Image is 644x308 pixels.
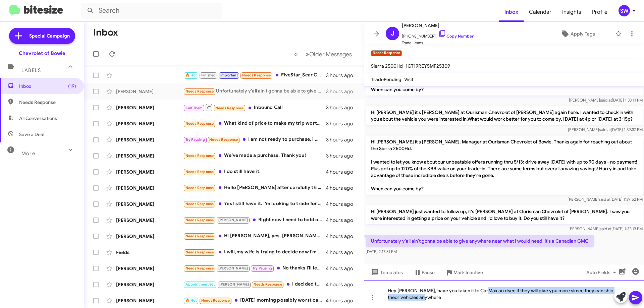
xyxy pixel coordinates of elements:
[402,21,474,29] span: [PERSON_NAME]
[599,197,610,202] span: said at
[116,136,183,143] div: [PERSON_NAME]
[366,205,643,224] p: Hi [PERSON_NAME] just wanted to follow up, it's [PERSON_NAME] at Ourisman Chevrolet of [PERSON_NA...
[326,281,359,288] div: 4 hours ago
[185,170,214,174] span: Needs Response
[185,266,214,270] span: Needs Response
[254,282,282,287] span: Needs Response
[408,266,440,279] button: Pause
[290,47,356,61] nav: Page navigation example
[209,137,238,142] span: Needs Response
[600,226,611,231] span: said at
[587,2,613,22] a: Profile
[364,280,644,308] div: Hey [PERSON_NAME], have you taken it to CarMax an dsee if they will give ypu more simce they can ...
[183,297,326,304] div: [DATE] morning possibly worst case [DATE] morning
[422,266,435,279] span: Pause
[9,28,75,44] a: Special Campaign
[370,266,403,279] span: Templates
[183,71,326,79] div: FiveStar_Scar Crn [DATE] $3.73 -3.75 Crn [DATE] $3.87 -3.75 Crn [DATE] $4.05 -3.0 Bns [DATE] $9.4...
[185,106,203,110] span: Call Them
[306,50,309,58] span: »
[326,233,359,240] div: 4 hours ago
[218,266,248,270] span: [PERSON_NAME]
[116,88,183,95] div: [PERSON_NAME]
[613,5,637,16] button: SW
[404,76,413,82] span: Visit
[402,40,474,46] span: Trade Leads
[116,185,183,191] div: [PERSON_NAME]
[183,281,326,288] div: I decided to go a different route. Thank you
[218,218,248,222] span: [PERSON_NAME]
[326,201,359,207] div: 4 hours ago
[586,266,619,279] span: Auto Fields
[116,265,183,272] div: [PERSON_NAME]
[185,234,214,238] span: Needs Response
[543,28,612,40] button: Apply Tags
[116,281,183,288] div: [PERSON_NAME]
[326,88,359,95] div: 3 hours ago
[183,120,326,127] div: What kind of price to make my trip worthwhile? Sent you info on my truck for trading.
[185,250,214,254] span: Needs Response
[19,131,44,138] span: Save a Deal
[366,106,643,125] p: Hi [PERSON_NAME] it's [PERSON_NAME] at Ourisman Chevrolet of [PERSON_NAME] again here. I wanted t...
[19,83,76,89] span: Inbox
[326,169,359,175] div: 4 hours ago
[183,200,326,208] div: Yes I still have it. I'm looking to trade for a summit with black interior preferable low mileage...
[253,266,272,270] span: Try Pausing
[366,136,643,195] p: Hi [PERSON_NAME] it's [PERSON_NAME], Manager at Ourisman Chevrolet of Bowie. Thanks again for rea...
[568,197,643,202] span: [PERSON_NAME] [DATE] 1:39:52 PM
[326,104,359,111] div: 3 hours ago
[29,33,70,39] span: Special Campaign
[185,73,197,77] span: 🔥 Hot
[116,249,183,256] div: Fields
[569,98,643,103] span: [PERSON_NAME] [DATE] 1:33:11 PM
[185,153,214,158] span: Needs Response
[524,2,557,22] a: Calendar
[215,106,244,110] span: Needs Response
[21,150,35,157] span: More
[185,202,214,206] span: Needs Response
[568,127,643,132] span: [PERSON_NAME] [DATE] 1:39:37 PM
[81,3,222,19] input: Search
[326,72,359,79] div: 3 hours ago
[183,168,326,176] div: I do still have it.
[185,298,197,303] span: 🔥 Hot
[438,34,474,39] a: Copy Number
[183,87,326,95] div: Unfortunately y'all ain't gonna be able to give anywhere near what I would need, it's a Canadian GMC
[440,266,488,279] button: Mark Inactive
[569,226,643,231] span: [PERSON_NAME] [DATE] 1:32:13 PM
[116,104,183,111] div: [PERSON_NAME]
[326,136,359,143] div: 3 hours ago
[290,47,302,61] button: Previous
[19,99,76,106] span: Needs Response
[185,186,214,190] span: Needs Response
[183,136,326,143] div: I am not ready to purchase, i will come in when i am. Thank you.
[116,233,183,240] div: [PERSON_NAME]
[599,127,611,132] span: said at
[183,232,326,240] div: Hi [PERSON_NAME], yes, [PERSON_NAME] was great in helping me look at a few on your lot [DATE]. Sh...
[183,248,326,256] div: I will,my wife is trying to decide now I'm in [GEOGRAPHIC_DATA] [US_STATE] security manager, reti...
[183,264,326,272] div: No thanks I'll let you know if I change my mind
[309,51,352,58] span: Older Messages
[21,67,41,73] span: Labels
[68,83,76,89] span: (19)
[326,297,359,304] div: 4 hours ago
[183,184,326,192] div: Hello [PERSON_NAME] after carefully thinking about it I will have pass on the opportunity. I appr...
[619,5,630,16] div: SW
[116,217,183,224] div: [PERSON_NAME]
[557,2,587,22] span: Insights
[366,235,594,247] p: Unfortunately y'all ain't gonna be able to give anywhere near what I would need, it's a Canadian GMC
[242,73,271,77] span: Needs Response
[326,120,359,127] div: 3 hours ago
[581,266,624,279] button: Auto Fields
[453,266,483,279] span: Mark Inactive
[326,249,359,256] div: 4 hours ago
[185,89,214,94] span: Needs Response
[93,27,118,38] h1: Inbox
[183,103,326,112] div: Inbound Call
[116,201,183,207] div: [PERSON_NAME]
[294,50,298,58] span: «
[183,216,326,224] div: Right now I need to hold off, I had an unexpected large bill come up
[19,50,65,57] div: Chevrolet of Bowie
